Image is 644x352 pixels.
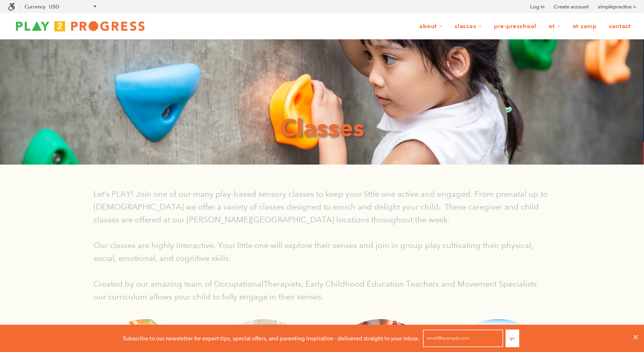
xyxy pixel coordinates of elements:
a: OT [543,19,566,34]
a: Pre-Preschool [489,19,542,34]
a: About [414,19,448,34]
a: simplepractice > [598,3,636,11]
button: Go [506,330,519,347]
a: Contact [603,19,636,34]
img: Play2Progress logo [8,18,152,34]
p: Our classes are highly interactive. Your little one will explore their senses and join in group p... [93,239,551,265]
a: Classes [449,19,487,34]
p: Subscribe to our newsletter for expert tips, special offers, and parenting inspiration - delivere... [123,334,419,343]
p: Let’s PLAY! Join one of our many play-based sensory classes to keep your little one active and en... [93,187,551,226]
p: Created by our amazing team of OccupationalTherapists, Early Childhood Education Teachers and Mov... [93,277,551,303]
a: Log in [530,3,544,11]
label: Currency [24,4,45,10]
a: OT Camp [567,19,602,34]
input: email@example.com [423,330,503,347]
a: Create account [554,3,589,11]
